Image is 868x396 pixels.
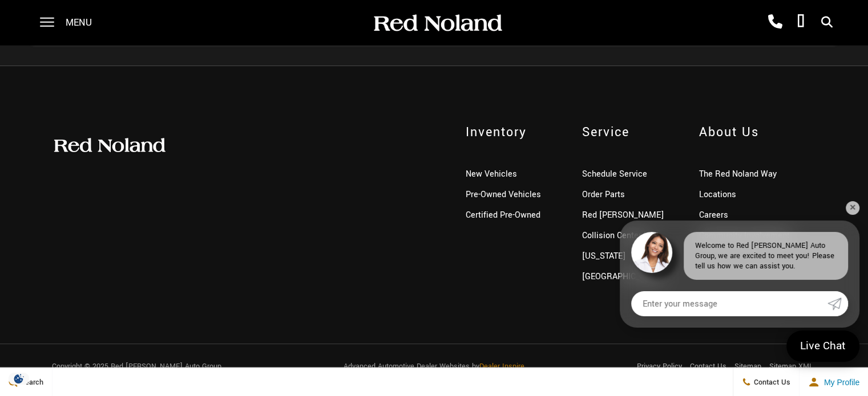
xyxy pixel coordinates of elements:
[690,361,726,371] a: Contact Us
[699,209,728,221] a: Careers
[465,168,516,180] a: New Vehicles
[699,123,816,141] span: About Us
[582,168,647,180] a: Schedule Service
[631,291,827,316] input: Enter your message
[699,168,777,180] a: The Red Noland Way
[6,373,32,385] img: Opt-Out Icon
[344,361,524,371] span: Advanced Automotive Dealer Websites by
[819,377,859,386] span: My Profile
[637,361,682,371] a: Privacy Policy
[582,209,664,283] a: Red [PERSON_NAME] Collision Center In [US_STATE][GEOGRAPHIC_DATA]
[734,361,761,371] a: Sitemap
[699,189,736,201] a: Locations
[631,232,672,273] img: Agent profile photo
[372,13,503,33] img: Red Noland Auto Group
[794,338,851,354] span: Live Chat
[800,368,868,396] button: Open user profile menu
[582,189,625,201] a: Order Parts
[465,189,540,201] a: Pre-Owned Vehicles
[465,123,565,141] span: Inventory
[827,291,848,316] a: Submit
[6,373,32,385] section: Click to Open Cookie Consent Modal
[465,209,540,221] a: Certified Pre-Owned
[751,377,790,387] span: Contact Us
[684,232,848,280] div: Welcome to Red [PERSON_NAME] Auto Group, we are excited to meet you! Please tell us how we can as...
[582,123,682,141] span: Service
[479,361,524,371] a: Dealer Inspire
[769,361,813,371] a: Sitemap XML
[786,330,859,362] a: Live Chat
[52,361,221,371] span: Copyright © 2025 Red [PERSON_NAME] Auto Group
[52,137,166,154] img: Red Noland Auto Group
